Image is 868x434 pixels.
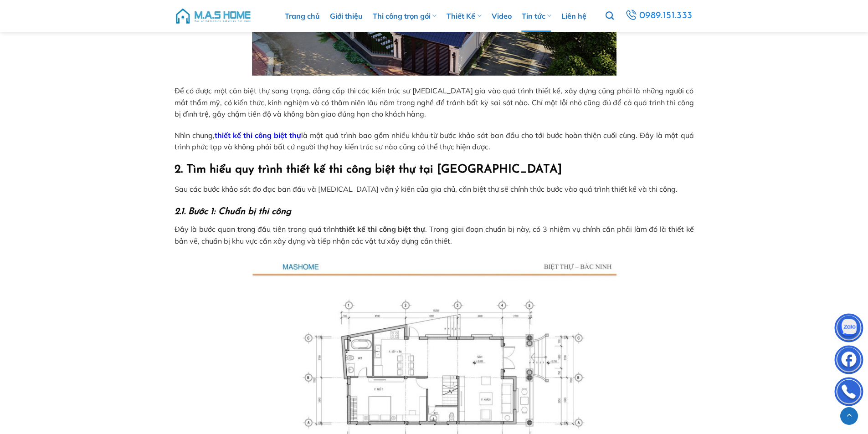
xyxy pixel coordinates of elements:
strong: thiết kế thi công biệt thự [339,225,425,234]
a: Tìm kiếm [606,6,614,26]
b: 2.1. Bước 1: Chuẩn bị thi công [175,207,291,216]
span: Để có được một căn biệt thự sang trọng, đẳng cấp thì các kiến trúc sư [MEDICAL_DATA] gia vào quá ... [175,86,694,118]
span: Nhìn chung, là một quá trình bao gồm nhiều khâu từ bước khảo sát ban đầu cho tới bước hoàn thiện ... [175,131,694,152]
img: Phone [835,379,863,407]
a: 0989.151.333 [624,8,694,24]
b: 2. Tìm hiểu quy trình thiết kế thi công biệt thự tại [GEOGRAPHIC_DATA] [175,164,562,175]
span: Sau các bước khảo sát đo đạc ban đầu và [MEDICAL_DATA] vấn ý kiến của gia chủ, căn biệt thự sẽ ch... [175,184,678,194]
a: Lên đầu trang [840,407,858,425]
img: Facebook [835,347,863,375]
img: M.A.S HOME – Tổng Thầu Thiết Kế Và Xây Nhà Trọn Gói [175,2,252,30]
span: Đây là bước quan trọng đầu tiên trong quá trình . Trong giai đoạn chuẩn bị này, có 3 nhiệm vụ chí... [175,225,694,245]
span: 0989.151.333 [639,8,693,24]
img: Zalo [835,316,863,343]
a: thiết kế thi công biệt thự [215,131,301,140]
